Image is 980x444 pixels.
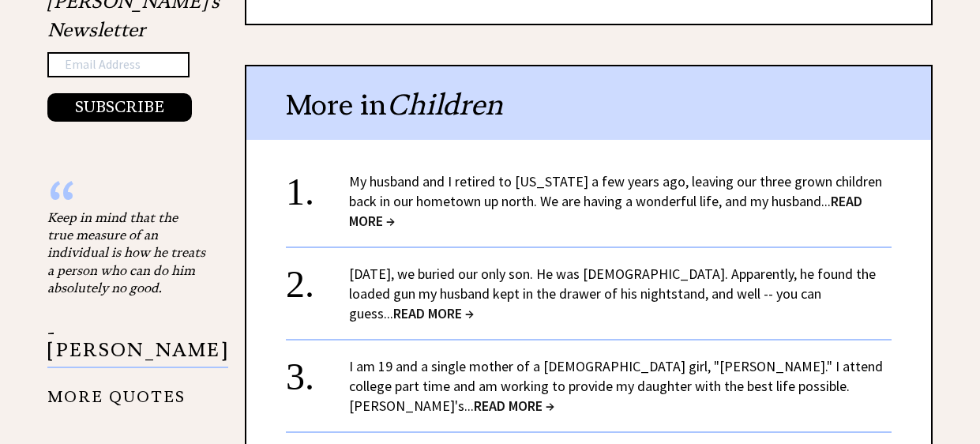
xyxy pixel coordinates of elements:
a: I am 19 and a single mother of a [DEMOGRAPHIC_DATA] girl, "[PERSON_NAME]." I attend college part ... [349,357,883,415]
a: My husband and I retired to [US_STATE] a few years ago, leaving our three grown children back in ... [349,172,882,230]
span: READ MORE → [349,192,862,230]
a: MORE QUOTES [47,375,186,406]
p: - [PERSON_NAME] [47,324,228,369]
div: 3. [286,356,349,386]
span: READ MORE → [393,304,474,322]
input: Email Address [47,52,190,77]
button: SUBSCRIBE [47,93,192,122]
div: Keep in mind that the true measure of an individual is how he treats a person who can do him abso... [47,209,205,297]
div: 2. [286,264,349,293]
div: 1. [286,171,349,201]
div: More in [246,66,931,140]
div: “ [47,193,205,209]
span: READ MORE → [474,397,554,415]
span: Children [387,87,503,122]
a: [DATE], we buried our only son. He was [DEMOGRAPHIC_DATA]. Apparently, he found the loaded gun my... [349,265,876,322]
